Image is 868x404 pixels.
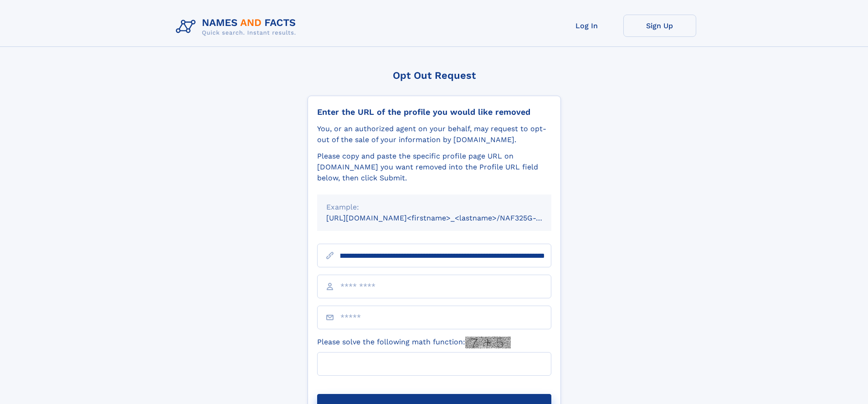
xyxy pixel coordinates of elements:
[326,202,542,213] div: Example:
[326,214,569,222] small: [URL][DOMAIN_NAME]<firstname>_<lastname>/NAF325G-xxxxxxxx
[317,151,551,184] div: Please copy and paste the specific profile page URL on [DOMAIN_NAME] you want removed into the Pr...
[308,70,561,81] div: Opt Out Request
[317,123,551,145] div: You, or an authorized agent on your behalf, may request to opt-out of the sale of your informatio...
[172,15,303,39] img: Logo Names and Facts
[317,337,511,348] label: Please solve the following math function:
[550,15,623,37] a: Log In
[623,15,696,37] a: Sign Up
[317,107,551,117] div: Enter the URL of the profile you would like removed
